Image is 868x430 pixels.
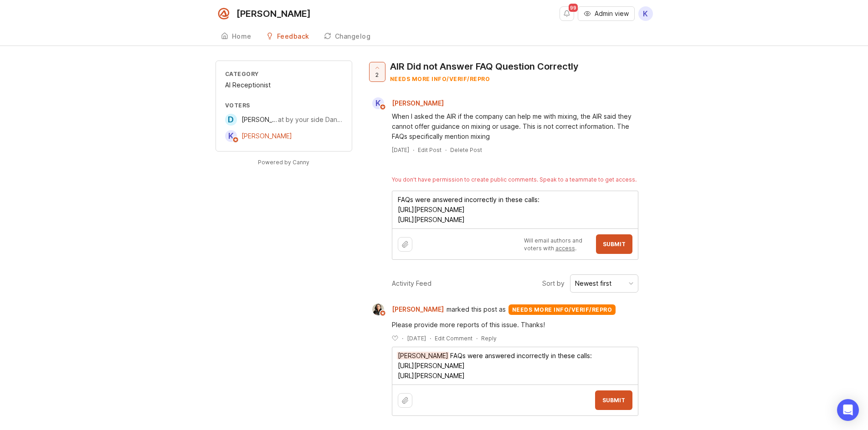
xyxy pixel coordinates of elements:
div: AI Receptionist [225,80,343,90]
div: Voters [225,101,343,109]
div: K [225,130,237,142]
button: Submit [596,234,632,254]
a: [DATE] [392,146,409,154]
div: Newest first [575,278,611,288]
span: 2 [375,71,379,79]
span: 99 [569,4,578,12]
a: D[PERSON_NAME]at by your side Dance Studio [225,114,343,126]
span: [PERSON_NAME] [241,116,292,123]
div: Open Intercom Messenger [837,399,859,421]
a: K[PERSON_NAME] [367,97,451,109]
a: K[PERSON_NAME] [225,130,292,142]
span: [PERSON_NAME] [392,99,444,107]
div: Edit Comment [435,334,473,342]
div: · [413,146,414,154]
div: Delete Post [450,146,482,154]
a: Home [216,27,257,46]
a: Powered by Canny [257,157,311,167]
a: access [555,245,575,252]
div: Category [225,70,343,78]
img: member badge [379,104,386,111]
img: member badge [232,137,239,143]
div: When I asked the AIR if the company can help me with mixing, the AIR said they cannot offer guida... [392,111,638,142]
div: · [430,334,431,342]
div: D [225,114,237,126]
div: Activity Feed [392,278,431,288]
button: Upload file [398,237,412,252]
button: Notifications [560,6,574,21]
button: Upload file [398,393,412,408]
div: needs more info/verif/repro [508,304,616,315]
p: Will email authors and voters with . [524,237,591,252]
button: K [638,6,653,21]
span: Admin view [595,9,629,18]
div: [PERSON_NAME] [236,9,311,18]
span: [PERSON_NAME] [392,304,444,314]
div: at by your side Dance Studio [278,115,342,125]
button: Admin view [578,6,635,21]
span: Submit [603,241,626,248]
div: · [402,334,403,342]
span: marked this post as [447,304,506,314]
span: Submit [602,397,625,404]
a: Ysabelle Eugenio[PERSON_NAME] [367,304,447,315]
div: AIR Did not Answer FAQ Question Correctly [390,60,579,73]
img: member badge [379,310,386,317]
div: Reply [481,334,497,342]
div: needs more info/verif/repro [390,75,579,83]
span: K [643,8,648,19]
div: · [445,146,447,154]
textarea: [PERSON_NAME] FAQs were answered incorrectly in these calls: [URL][PERSON_NAME] [URL][PERSON_NAME] [392,347,638,384]
time: [DATE] [407,335,426,342]
span: Sort by [542,278,565,288]
div: Please provide more reports of this issue. Thanks! [392,320,638,330]
div: K [372,97,384,109]
div: Home [232,33,252,40]
a: Changelog [318,27,376,46]
span: [PERSON_NAME] [241,132,292,140]
div: Changelog [335,33,371,40]
div: · [476,334,478,342]
a: Feedback [261,27,315,46]
div: You don't have permission to create public comments. Speak to a teammate to get access. [392,176,638,183]
button: 2 [369,62,385,82]
time: [DATE] [392,147,409,153]
textarea: FAQs were answered incorrectly in these calls: [URL][PERSON_NAME] [URL][PERSON_NAME] [392,191,638,228]
img: Ysabelle Eugenio [372,304,384,315]
div: Feedback [277,33,309,40]
img: Smith.ai logo [216,5,232,22]
div: Edit Post [418,146,442,154]
button: Submit [595,390,632,410]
